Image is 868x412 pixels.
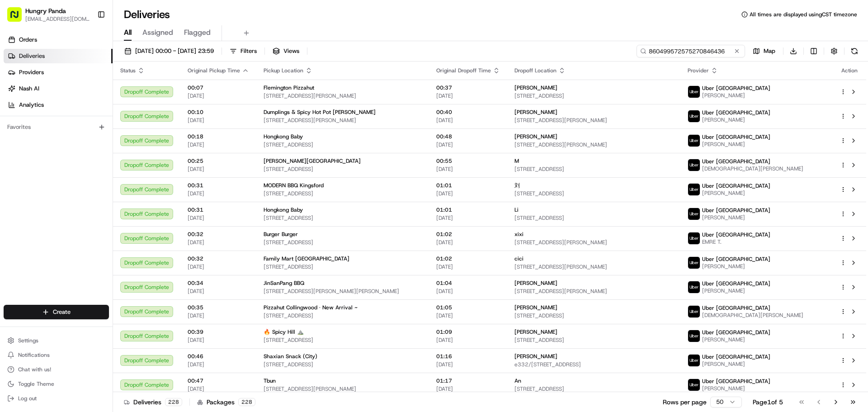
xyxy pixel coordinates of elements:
span: [PERSON_NAME] [702,360,770,368]
span: 00:07 [188,84,249,91]
span: JinSanPang BBQ [264,279,304,287]
span: 00:31 [188,182,249,189]
span: 01:17 [436,377,500,384]
span: Chat with us! [18,366,51,373]
img: uber-new-logo.jpeg [688,257,700,269]
span: 01:02 [436,255,500,262]
a: Deliveries [4,49,113,63]
img: uber-new-logo.jpeg [688,184,700,195]
span: [PERSON_NAME] [702,263,770,270]
span: [STREET_ADDRESS] [264,312,422,319]
span: [STREET_ADDRESS][PERSON_NAME] [514,263,673,270]
span: [DATE] [188,190,249,197]
span: [DATE] [436,361,500,368]
button: Chat with us! [4,363,109,376]
span: Tbun [264,377,276,384]
span: [STREET_ADDRESS] [264,166,422,173]
span: Burger Burger [264,231,298,238]
div: 228 [165,398,182,406]
span: [STREET_ADDRESS][PERSON_NAME] [264,117,422,124]
span: [DATE] [436,288,500,295]
span: [STREET_ADDRESS] [514,336,673,344]
span: [DATE] [436,92,500,99]
button: Map [749,45,779,57]
span: Uber [GEOGRAPHIC_DATA] [702,256,770,263]
span: [DATE] [188,117,249,124]
img: uber-new-logo.jpeg [688,110,700,122]
span: [PERSON_NAME][GEOGRAPHIC_DATA] [264,157,361,165]
span: [STREET_ADDRESS] [514,214,673,222]
span: Pylon [90,50,109,57]
span: Dropoff Location [514,67,557,74]
span: [DATE] [436,312,500,319]
span: Shaxian Snack (City) [264,353,317,360]
span: [PERSON_NAME] [702,92,770,99]
span: Li [514,206,519,213]
span: 00:35 [188,304,249,311]
img: uber-new-logo.jpeg [688,306,700,317]
span: 00:32 [188,255,249,262]
span: [STREET_ADDRESS] [264,263,422,270]
div: Action [840,67,859,74]
p: Rows per page [663,398,707,407]
span: Uber [GEOGRAPHIC_DATA] [702,182,770,189]
span: 🔥 Spicy Hill ⛰️ [264,328,304,336]
button: Notifications [4,349,109,361]
span: Uber [GEOGRAPHIC_DATA] [702,231,770,238]
span: [STREET_ADDRESS] [264,190,422,197]
span: 01:09 [436,328,500,336]
span: 00:46 [188,353,249,360]
span: [PERSON_NAME] [702,287,770,294]
div: 228 [238,398,255,406]
span: [PERSON_NAME] [514,328,557,336]
button: Filters [226,45,261,57]
span: 00:55 [436,157,500,165]
a: Powered byPylon [64,49,109,57]
span: Create [53,308,71,316]
span: [DATE] [436,166,500,173]
span: [PERSON_NAME] [702,385,770,392]
span: 00:34 [188,279,249,287]
span: [STREET_ADDRESS][PERSON_NAME] [264,92,422,99]
span: All times are displayed using CST timezone [750,11,857,18]
span: [PERSON_NAME] [702,141,770,148]
span: All [124,27,132,38]
span: 00:39 [188,328,249,336]
span: [DATE] [188,92,249,99]
button: Settings [4,334,109,347]
span: Uber [GEOGRAPHIC_DATA] [702,329,770,336]
img: uber-new-logo.jpeg [688,379,700,391]
span: [DATE] [436,214,500,222]
span: Status [120,67,136,74]
span: [PERSON_NAME] [514,84,557,91]
span: [STREET_ADDRESS] [264,214,422,222]
span: [DATE] [436,263,500,270]
button: Refresh [848,45,861,57]
span: 01:04 [436,279,500,287]
span: Original Pickup Time [188,67,240,74]
span: [DATE] [188,336,249,344]
span: Uber [GEOGRAPHIC_DATA] [702,133,770,141]
span: 00:10 [188,109,249,116]
span: [DATE] [436,336,500,344]
span: 00:18 [188,133,249,140]
span: Assigned [142,27,173,38]
button: Hungry Panda [25,6,66,15]
span: [PERSON_NAME] [514,279,557,287]
span: cici [514,255,524,262]
span: [DATE] [436,117,500,124]
span: Toggle Theme [18,380,54,388]
span: [STREET_ADDRESS][PERSON_NAME] [514,239,673,246]
span: Deliveries [19,52,45,60]
span: [DATE] [188,361,249,368]
span: 00:40 [436,109,500,116]
span: Uber [GEOGRAPHIC_DATA] [702,280,770,287]
span: 刘 [514,182,520,189]
span: 00:25 [188,157,249,165]
button: Create [4,305,109,319]
span: [EMAIL_ADDRESS][DOMAIN_NAME] [25,15,90,23]
span: Hongkong Baby [264,206,303,213]
span: Flemington Pizzahut [264,84,314,91]
span: [DATE] [188,166,249,173]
